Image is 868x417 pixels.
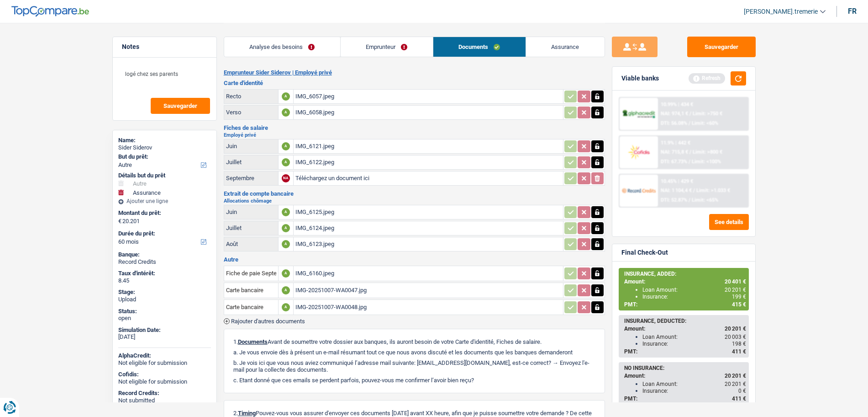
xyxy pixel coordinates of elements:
[118,333,211,341] div: [DATE]
[118,308,211,315] div: Status:
[118,198,211,204] div: Ajouter une ligne
[163,103,197,109] span: Sauvegarder
[295,300,561,314] div: IMG-20251007-WA0048.jpg
[624,271,746,277] div: INSURANCE, ADDED:
[226,225,276,231] div: Juillet
[661,149,688,155] span: NAI: 715,8 €
[118,172,211,179] div: Détails but du prêt
[11,6,89,17] img: TopCompare Logo
[709,214,749,230] button: See details
[295,283,561,297] div: IMG-20251007-WA0047.jpg
[282,286,290,294] div: A
[226,143,276,150] div: Juin
[226,208,276,215] div: Juin
[118,270,211,277] div: Taux d'intérêt:
[233,377,595,384] p: c. Etant donné que ces emails se perdent parfois, pouvez-vous me confirmer l’avoir bien reçu?
[732,301,746,308] span: 415 €
[226,175,276,182] div: Septembre
[224,318,305,324] button: Rajouter d'autres documents
[687,37,756,57] button: Sauvegarder
[689,73,725,83] div: Refresh
[642,381,746,387] div: Loan Amount:
[282,224,290,232] div: A
[732,348,746,355] span: 411 €
[689,159,690,165] span: /
[118,209,209,217] label: Montant du prêt:
[341,37,433,57] a: Emprunteur
[642,341,746,347] div: Insurance:
[732,294,746,300] span: 199 €
[118,153,209,160] label: But du prêt:
[725,381,746,387] span: 20 201 €
[118,289,211,296] div: Stage:
[295,237,561,251] div: IMG_6123.jpeg
[624,348,746,355] div: PMT:
[118,137,211,144] div: Name:
[224,125,605,131] h3: Fiches de salaire
[692,197,718,203] span: Limit: <65%
[118,352,211,359] div: AlphaCredit:
[738,388,746,394] span: 0 €
[661,197,687,203] span: DTI: 52.87%
[624,365,746,371] div: NO INSURANCE:
[282,108,290,117] div: A
[118,371,211,378] div: Cofidis:
[295,221,561,235] div: IMG_6124.jpeg
[282,92,290,101] div: A
[226,159,276,166] div: Juillet
[118,359,211,367] div: Not eligible for submission
[661,178,693,184] div: 10.45% | 429 €
[118,326,211,334] div: Simulation Date:
[233,359,595,373] p: b. Je vois ici que vous nous aviez communiqué l’adresse mail suivante: [EMAIL_ADDRESS][DOMAIN_NA...
[693,187,695,193] span: /
[151,98,210,114] button: Sauvegarder
[848,7,857,16] div: fr
[725,373,746,379] span: 20 201 €
[736,4,826,19] a: [PERSON_NAME].tremerie
[226,109,276,116] div: Verso
[621,75,659,82] div: Viable banks
[224,257,605,262] h3: Autre
[526,37,605,57] a: Assurance
[282,269,290,278] div: A
[295,106,561,119] div: IMG_6058.jpeg
[295,139,561,153] div: IMG_6121.jpeg
[118,315,211,322] div: open
[238,338,268,345] span: Documents
[689,111,691,117] span: /
[231,318,305,324] span: Rajouter d'autres documents
[282,158,290,166] div: A
[693,149,722,155] span: Limit: >800 €
[732,341,746,347] span: 198 €
[118,378,211,385] div: Not eligible for submission
[224,69,605,76] h2: Emprunteur Sider Siderov | Employé privé
[642,388,746,394] div: Insurance:
[118,277,211,284] div: 8.45
[689,197,690,203] span: /
[624,278,746,285] div: Amount:
[118,296,211,303] div: Upload
[118,144,211,151] div: Sider Siderov
[689,120,690,126] span: /
[226,93,276,100] div: Recto
[624,326,746,332] div: Amount:
[282,208,290,216] div: A
[282,142,290,150] div: A
[692,159,721,165] span: Limit: <100%
[661,187,692,193] span: NAI: 1 104,4 €
[693,111,722,117] span: Limit: >750 €
[282,303,290,311] div: A
[622,182,656,199] img: Record Credits
[732,396,746,402] span: 411 €
[624,396,746,402] div: PMT:
[624,318,746,324] div: INSURANCE, DEDUCTED:
[661,140,690,146] div: 11.9% | 442 €
[642,334,746,340] div: Loan Amount:
[661,120,687,126] span: DTI: 56.08%
[621,249,668,257] div: Final Check-Out
[118,258,211,266] div: Record Credits
[692,120,718,126] span: Limit: <60%
[224,80,605,86] h3: Carte d'identité
[725,326,746,332] span: 20 201 €
[118,230,209,237] label: Durée du prêt:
